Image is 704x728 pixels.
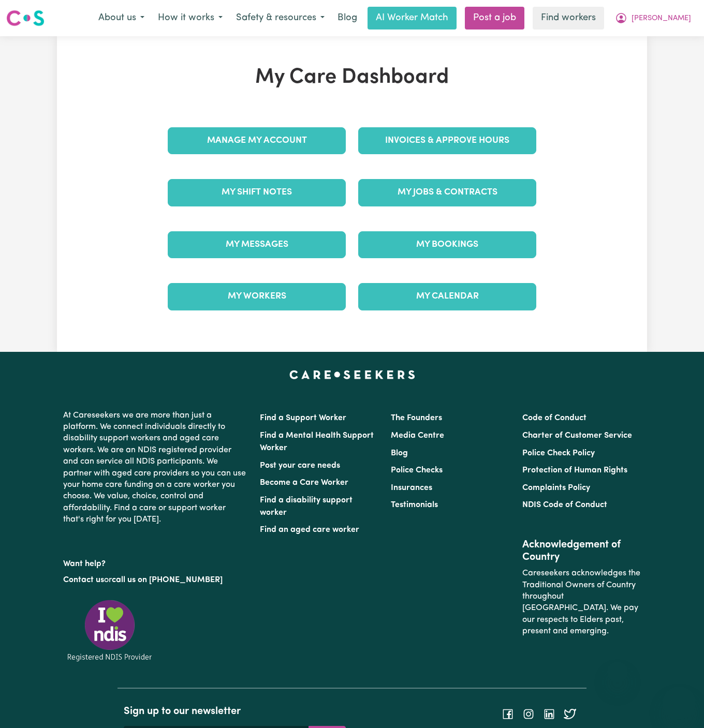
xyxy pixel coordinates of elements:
a: Follow Careseekers on Twitter [564,710,576,718]
a: Blog [391,449,408,457]
a: Insurances [391,484,432,492]
span: [PERSON_NAME] [632,13,691,24]
a: Media Centre [391,432,444,440]
a: Post your care needs [260,462,340,470]
h2: Acknowledgement of Country [522,539,641,563]
a: My Bookings [358,231,536,258]
a: Follow Careseekers on Instagram [522,710,535,718]
iframe: Button to launch messaging window [663,687,696,720]
a: Complaints Policy [522,484,590,492]
button: Safety & resources [229,7,331,29]
button: How it works [151,7,229,29]
p: At Careseekers we are more than just a platform. We connect individuals directly to disability su... [63,406,247,530]
a: My Workers [168,283,346,310]
a: Invoices & Approve Hours [358,127,536,154]
a: Follow Careseekers on Facebook [502,710,514,718]
a: Contact us [63,576,104,584]
a: The Founders [391,414,442,422]
a: Blog [331,7,363,29]
a: Testimonials [391,501,438,509]
a: My Calendar [358,283,536,310]
a: Police Check Policy [522,449,595,457]
img: Registered NDIS provider [63,598,156,663]
iframe: Close message [607,662,628,682]
p: Want help? [63,554,247,570]
a: Charter of Customer Service [522,432,632,440]
button: About us [92,7,151,29]
a: Follow Careseekers on LinkedIn [543,710,555,718]
a: Find a Mental Health Support Worker [260,432,374,452]
a: Police Checks [391,466,443,474]
a: AI Worker Match [368,7,457,29]
a: My Shift Notes [168,179,346,206]
a: Careseekers logo [6,6,45,30]
a: Manage My Account [168,127,346,154]
a: Protection of Human Rights [522,466,627,474]
a: Become a Care Worker [260,479,348,487]
a: Post a job [465,7,524,29]
a: Find a Support Worker [260,414,346,422]
a: NDIS Code of Conduct [522,501,607,509]
a: Find an aged care worker [260,526,359,534]
a: Find workers [533,7,604,29]
h1: My Care Dashboard [162,65,542,90]
a: Code of Conduct [522,414,586,422]
p: Careseekers acknowledges the Traditional Owners of Country throughout [GEOGRAPHIC_DATA]. We pay o... [522,563,641,641]
a: Careseekers home page [289,370,415,379]
a: Find a disability support worker [260,496,353,517]
button: My Account [608,7,698,29]
p: or [63,570,247,590]
a: My Jobs & Contracts [358,179,536,206]
h2: Sign up to our newsletter [124,705,346,718]
a: My Messages [168,231,346,258]
a: call us on [PHONE_NUMBER] [112,576,223,584]
img: Careseekers logo [6,9,45,27]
